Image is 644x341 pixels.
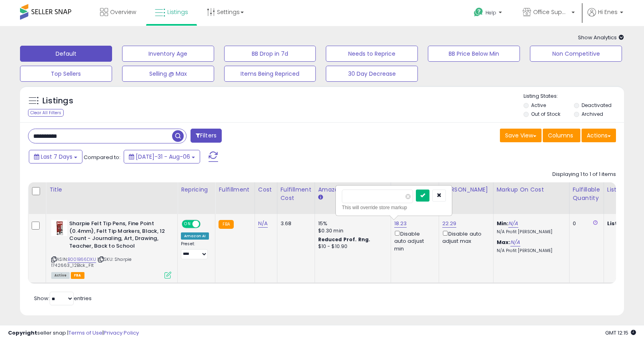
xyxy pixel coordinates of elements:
b: Min: [497,220,509,227]
span: Compared to: [84,153,120,161]
label: Archived [582,111,603,117]
div: Amazon AI [181,232,209,240]
button: Items Being Repriced [224,66,316,82]
a: Hi Enes [588,8,623,26]
span: ON [183,221,193,228]
div: Fulfillment [219,186,251,194]
button: Actions [582,129,616,142]
button: 30 Day Decrease [326,66,418,82]
a: N/A [258,220,268,228]
span: FBA [71,272,84,279]
span: Overview [110,8,136,16]
button: BB Drop in 7d [224,46,316,62]
div: This will override store markup [342,204,446,212]
div: Disable auto adjust min [394,229,433,252]
a: B001B66DXU [68,256,96,263]
a: Terms of Use [68,329,102,337]
div: ASIN: [51,220,171,278]
span: Show: entries [34,295,92,302]
span: Office Suppliers [533,8,569,16]
a: 22.29 [442,220,457,228]
div: [PERSON_NAME] [442,186,490,194]
p: N/A Profit [PERSON_NAME] [497,229,563,235]
button: Needs to Reprice [326,46,418,62]
th: The percentage added to the cost of goods (COGS) that forms the calculator for Min & Max prices. [493,182,569,214]
small: Amazon Fees. [318,194,323,201]
a: Help [467,1,510,26]
button: BB Price Below Min [428,46,520,62]
div: Displaying 1 to 1 of 1 items [552,171,616,178]
i: Get Help [473,7,484,17]
button: Default [20,46,112,62]
p: Listing States: [524,93,624,100]
div: Preset: [181,241,209,259]
label: Active [531,102,546,109]
div: seller snap | | [8,329,139,337]
a: N/A [508,220,518,228]
label: Out of Stock [531,111,560,117]
a: Privacy Policy [104,329,139,337]
button: Top Sellers [20,66,112,82]
span: OFF [199,221,212,228]
div: Repricing [181,186,212,194]
button: Filters [191,129,222,143]
strong: Copyright [8,329,37,337]
div: Clear All Filters [28,109,64,117]
span: Hi Enes [598,8,618,16]
div: 0 [573,220,598,227]
button: Save View [500,129,542,142]
span: Last 7 Days [41,153,72,161]
b: Max: [497,238,511,246]
button: Columns [543,129,580,142]
b: Reduced Prof. Rng. [318,236,371,243]
span: [DATE]-31 - Aug-06 [136,153,190,161]
span: 2025-08-15 12:15 GMT [605,329,636,337]
div: Amazon Fees [318,186,387,194]
span: Listings [167,8,188,16]
div: Cost [258,186,274,194]
button: Last 7 Days [29,150,82,163]
span: Columns [548,131,573,139]
label: Deactivated [582,102,612,109]
button: Inventory Age [122,46,214,62]
div: Fulfillable Quantity [573,186,600,202]
button: Selling @ Max [122,66,214,82]
div: $10 - $10.90 [318,243,385,250]
div: $0.30 min [318,227,385,234]
div: 3.68 [281,220,309,227]
span: All listings currently available for purchase on Amazon [51,272,70,279]
h5: Listings [42,95,73,107]
div: 15% [318,220,385,227]
span: Show Analytics [578,34,624,41]
div: Disable auto adjust max [442,229,487,245]
button: Non Competitive [530,46,622,62]
b: Listed Price: [607,220,644,227]
span: Help [486,9,496,16]
b: Sharpie Felt Tip Pens, Fine Point (0.4mm), Felt Tip Markers, Black, 12 Count - Journaling, Art, D... [69,220,167,252]
div: Markup on Cost [497,186,566,194]
span: | SKU: Sharpie 1742663_12Blck_Flt [51,256,131,268]
a: 18.23 [394,220,407,228]
div: Fulfillment Cost [281,186,311,202]
button: [DATE]-31 - Aug-06 [124,150,200,163]
img: 41-5TQlnDZL._SL40_.jpg [51,220,67,236]
a: N/A [510,238,520,246]
small: FBA [219,220,233,229]
p: N/A Profit [PERSON_NAME] [497,248,563,254]
div: Title [49,186,174,194]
